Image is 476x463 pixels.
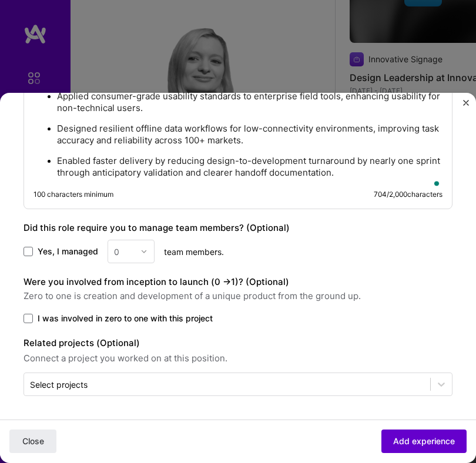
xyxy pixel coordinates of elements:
span: Close [22,435,44,447]
button: Add experience [381,430,467,453]
div: 704 / 2,000 characters [374,190,443,199]
span: I was involved in zero to one with this project [38,313,213,324]
div: 100 characters minimum [33,190,113,199]
div: team members. [24,240,452,263]
span: Zero to one is creation and development of a unique product from the ground up. [24,289,452,303]
label: Were you involved from inception to launch (0 - > 1)? (Optional) [24,276,289,287]
div: Select projects [30,379,88,391]
p: Designed resilient offline data workflows for low-connectivity environments, improving task accur... [57,123,443,146]
button: Close [463,100,469,112]
label: Related projects (Optional) [24,336,452,350]
span: Connect a project you worked on at this position. [24,351,452,365]
p: Enabled faster delivery by reducing design-to-development turnaround by nearly one sprint through... [57,155,443,179]
button: Close [9,430,56,453]
div: To enrich screen reader interactions, please activate Accessibility in Grammarly extension settings [33,26,443,179]
p: Applied consumer-grade usability standards to enterprise field tools, enhancing usability for non... [57,90,443,114]
span: Add experience [393,435,455,447]
label: Did this role require you to manage team members? (Optional) [24,222,290,233]
span: Yes, I managed [38,246,98,257]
